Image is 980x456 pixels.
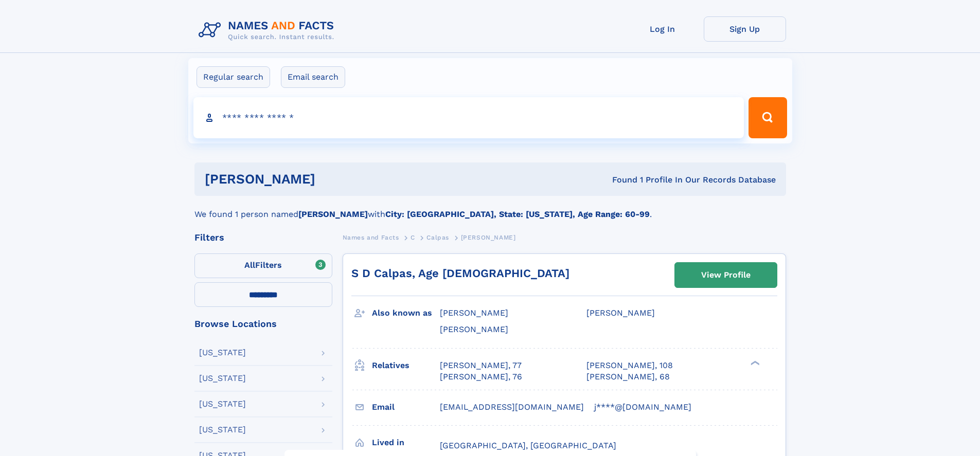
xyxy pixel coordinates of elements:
div: We found 1 person named with . [194,196,786,221]
span: [EMAIL_ADDRESS][DOMAIN_NAME] [440,402,584,412]
a: [PERSON_NAME], 68 [586,371,670,382]
div: ❯ [748,359,760,366]
div: [US_STATE] [199,349,246,357]
a: Sign Up [704,16,786,42]
div: View Profile [701,263,751,287]
h3: Lived in [372,434,440,451]
button: Search Button [749,97,787,138]
a: Names and Facts [343,231,399,244]
span: Calpas [426,234,449,241]
label: Email search [281,66,345,88]
span: [PERSON_NAME] [440,324,508,334]
span: [PERSON_NAME] [586,308,655,318]
h3: Relatives [372,357,440,374]
a: [PERSON_NAME], 77 [440,360,522,371]
b: City: [GEOGRAPHIC_DATA], State: [US_STATE], Age Range: 60-99 [385,209,650,219]
span: All [244,260,255,270]
a: View Profile [675,263,777,287]
div: Browse Locations [194,319,332,329]
a: C [411,231,415,244]
a: [PERSON_NAME], 108 [586,360,673,371]
label: Filters [194,253,332,278]
label: Regular search [197,66,270,88]
div: [US_STATE] [199,400,246,408]
a: S D Calpas, Age [DEMOGRAPHIC_DATA] [351,267,569,280]
img: Logo Names and Facts [194,16,343,44]
span: [PERSON_NAME] [461,234,516,241]
span: [GEOGRAPHIC_DATA], [GEOGRAPHIC_DATA] [440,441,616,450]
a: Calpas [426,231,449,244]
h1: [PERSON_NAME] [205,173,464,186]
h3: Also known as [372,304,440,322]
input: search input [193,97,744,138]
div: [US_STATE] [199,426,246,434]
div: Found 1 Profile In Our Records Database [464,174,776,186]
span: [PERSON_NAME] [440,308,508,318]
a: Log In [621,16,704,42]
div: [US_STATE] [199,374,246,382]
b: [PERSON_NAME] [298,209,368,219]
div: Filters [194,233,332,242]
span: C [411,234,415,241]
a: [PERSON_NAME], 76 [440,371,522,382]
h3: Email [372,398,440,416]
